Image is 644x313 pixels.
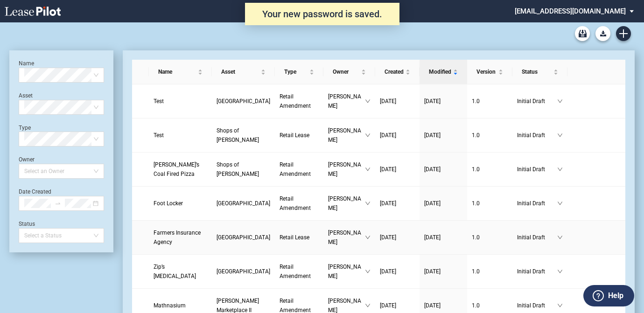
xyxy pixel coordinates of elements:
label: Owner [19,156,35,163]
span: down [365,269,371,274]
span: down [365,167,371,172]
span: Test [154,98,164,104]
a: [DATE] [380,131,415,140]
th: Owner [323,60,375,84]
span: swap-right [55,200,61,207]
a: Create new document [616,26,631,41]
span: [PERSON_NAME] [328,194,365,213]
span: 1 . 0 [472,302,480,309]
span: share-alt [605,167,612,173]
span: Retail Amendment [280,264,311,279]
label: Status [19,221,35,227]
a: Mathnasium [154,301,207,310]
label: Type [19,125,31,131]
a: [DATE] [380,97,415,106]
a: Zip’s [MEDICAL_DATA] [154,262,207,281]
span: [DATE] [424,302,441,309]
a: Shops of [PERSON_NAME] [217,160,270,179]
span: Initial Draft [517,165,557,174]
a: Archive [575,26,590,41]
span: Version [476,67,497,77]
a: Test [154,131,207,140]
span: [PERSON_NAME] [328,126,365,145]
span: share-alt [605,269,612,275]
a: Retail Lease [280,233,319,242]
span: edit [581,235,587,240]
a: Retail Amendment [280,92,319,111]
a: [DATE] [424,131,462,140]
a: [DATE] [424,267,462,276]
span: Mathnasium [154,302,186,309]
th: Modified [420,60,467,84]
span: Initial Draft [517,301,557,310]
span: Created [385,67,404,77]
a: [PERSON_NAME]’s Coal Fired Pizza [154,160,207,179]
span: Asset [221,67,259,77]
span: [DATE] [424,98,441,104]
span: 1 . 0 [472,234,480,241]
span: download [593,98,599,104]
span: edit [581,132,587,138]
span: Owner [333,67,359,77]
span: [DATE] [380,166,396,173]
th: Created [375,60,420,84]
span: [PERSON_NAME] [328,228,365,247]
span: download [593,132,599,138]
span: Zip’s Dry Cleaning [154,264,196,279]
span: share-alt [605,235,612,241]
span: to [55,200,61,207]
a: [GEOGRAPHIC_DATA] [217,199,270,208]
label: Date Created [19,188,51,195]
span: down [557,98,563,104]
span: [DATE] [380,132,396,139]
span: 1 . 0 [472,200,480,207]
span: edit [581,98,587,104]
md-menu: Download Blank Form List [593,26,613,41]
a: Retail Lease [280,131,319,140]
span: Retail Amendment [280,195,311,211]
span: Retail Lease [280,132,309,139]
a: [DATE] [380,165,415,174]
span: 1 . 0 [472,98,480,104]
span: Shops of Kendall [217,161,259,177]
th: Asset [212,60,275,84]
button: Help [583,285,634,306]
a: Shops of [PERSON_NAME] [217,126,270,145]
span: [DATE] [380,302,396,309]
a: 1.0 [472,267,508,276]
span: down [557,303,563,308]
span: Shops of Kendall [217,127,259,143]
span: [DATE] [380,234,396,241]
th: Type [275,60,323,84]
span: [PERSON_NAME] [328,160,365,179]
span: edit [581,201,587,206]
span: [PERSON_NAME] [328,92,365,111]
span: Initial Draft [517,97,557,106]
label: Name [19,60,34,67]
span: down [557,235,563,240]
th: Version [467,60,512,84]
span: Westgate Shopping Center [217,268,270,275]
span: Initial Draft [517,131,557,140]
span: Test [154,132,164,139]
span: down [557,201,563,206]
span: share-alt [605,132,612,139]
a: 1.0 [472,199,508,208]
span: 1 . 0 [472,166,480,173]
span: Foot Locker [154,200,183,207]
a: [DATE] [424,199,462,208]
span: down [365,98,371,104]
span: Retail Amendment [280,161,311,177]
span: Farmers Insurance Agency [154,230,201,245]
a: 1.0 [472,301,508,310]
span: [PERSON_NAME] [328,262,365,281]
a: [DATE] [424,97,462,106]
a: [DATE] [380,301,415,310]
a: Foot Locker [154,199,207,208]
span: share-alt [605,201,612,207]
span: down [365,235,371,240]
a: [DATE] [424,301,462,310]
a: 1.0 [472,131,508,140]
label: Asset [19,92,33,99]
span: Initial Draft [517,199,557,208]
